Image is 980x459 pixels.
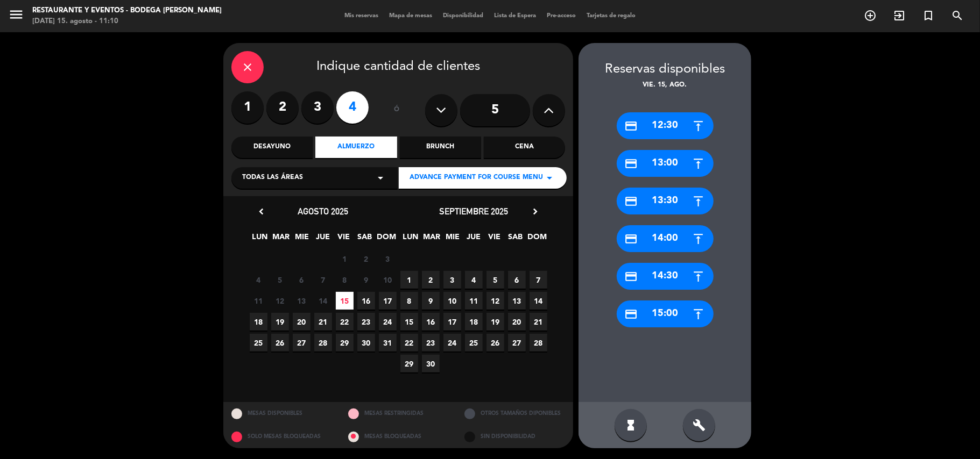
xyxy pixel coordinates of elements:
[314,271,332,289] span: 7
[336,250,354,268] span: 1
[336,91,369,124] label: 4
[400,334,418,352] span: 22
[251,231,269,248] span: LUN
[864,9,877,22] i: add_circle_outline
[508,292,526,310] span: 13
[266,91,299,124] label: 2
[422,334,440,352] span: 23
[465,313,483,331] span: 18
[356,231,374,248] span: SAB
[357,334,375,352] span: 30
[400,292,418,310] span: 8
[256,206,267,217] i: chevron_left
[422,271,440,289] span: 2
[293,231,311,248] span: MIE
[617,188,714,214] div: 13:30
[400,137,481,158] div: Brunch
[241,61,254,74] i: close
[528,231,546,248] span: DOM
[438,13,489,19] span: Disponibilidad
[400,355,418,372] span: 29
[465,271,483,289] span: 4
[422,355,440,372] span: 30
[487,271,504,289] span: 5
[617,263,714,290] div: 14:30
[508,313,526,331] span: 20
[379,313,397,331] span: 24
[336,292,354,310] span: 15
[484,137,565,158] div: Cena
[508,271,526,289] span: 6
[357,271,375,289] span: 9
[486,231,504,248] span: VIE
[8,6,24,26] button: menu
[530,292,547,310] span: 14
[530,334,547,352] span: 28
[530,271,547,289] span: 7
[422,313,440,331] span: 16
[271,334,289,352] span: 26
[379,334,397,352] span: 31
[357,313,375,331] span: 23
[617,225,714,252] div: 14:00
[456,425,573,448] div: SIN DISPONIBILIDAD
[231,51,565,83] div: Indique cantidad de clientes
[223,425,340,448] div: SOLO MESAS BLOQUEADAS
[443,334,461,352] span: 24
[625,119,638,133] i: credit_card
[301,91,334,124] label: 3
[379,91,414,129] div: ó
[579,80,751,91] div: vie. 15, ago.
[530,313,547,331] span: 21
[410,173,543,183] span: Advance payment for COURSE MENU
[293,313,311,331] span: 20
[340,402,457,425] div: MESAS RESTRINGIDAS
[384,13,438,19] span: Mapa de mesas
[377,231,395,248] span: DOM
[400,271,418,289] span: 1
[340,425,457,448] div: MESAS BLOQUEADAS
[507,231,525,248] span: SAB
[379,292,397,310] span: 17
[314,231,332,248] span: JUE
[489,13,541,19] span: Lista de Espera
[379,271,397,289] span: 10
[357,292,375,310] span: 16
[893,9,906,22] i: exit_to_app
[271,271,289,289] span: 5
[951,9,964,22] i: search
[625,195,638,208] i: credit_card
[400,313,418,331] span: 15
[314,292,332,310] span: 14
[335,231,353,248] span: VIE
[922,9,935,22] i: turned_in_not
[402,231,420,248] span: LUN
[271,313,289,331] span: 19
[617,300,714,327] div: 15:00
[617,112,714,139] div: 12:30
[293,271,311,289] span: 6
[624,419,637,432] i: hourglass_full
[465,231,483,248] span: JUE
[250,271,267,289] span: 4
[223,402,340,425] div: MESAS DISPONIBLES
[423,231,441,248] span: MAR
[693,419,706,432] i: build
[625,232,638,246] i: credit_card
[465,334,483,352] span: 25
[439,206,508,217] span: septiembre 2025
[456,402,573,425] div: OTROS TAMAÑOS DIPONIBLES
[298,206,348,217] span: agosto 2025
[530,206,541,217] i: chevron_right
[443,292,461,310] span: 10
[487,292,504,310] span: 12
[581,13,641,19] span: Tarjetas de regalo
[250,334,267,352] span: 25
[8,6,24,23] i: menu
[314,313,332,331] span: 21
[508,334,526,352] span: 27
[465,292,483,310] span: 11
[32,16,222,27] div: [DATE] 15. agosto - 11:10
[625,157,638,170] i: credit_card
[32,5,222,16] div: Restaurante y Eventos - Bodega [PERSON_NAME]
